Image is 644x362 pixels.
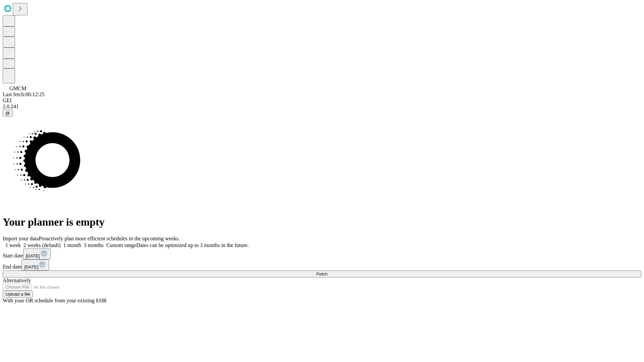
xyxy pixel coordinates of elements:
[3,278,31,283] span: Alternatively
[136,242,249,248] span: Dates can be optimized up to 3 months in the future.
[316,271,327,277] span: Fetch
[3,236,39,241] span: Import your data
[3,104,641,110] div: 2.0.241
[3,270,641,278] button: Fetch
[39,236,180,241] span: Proactively plan more efficient schedules in the upcoming weeks.
[21,259,49,270] button: [DATE]
[3,216,641,228] h1: Your planner is empty
[106,242,136,248] span: Custom range
[23,242,61,248] span: 2 weeks (default)
[3,291,33,298] button: Upload a file
[9,85,26,91] span: GMCM
[23,248,51,259] button: [DATE]
[84,242,104,248] span: 3 months
[3,248,641,259] div: Start date
[26,253,40,258] span: [DATE]
[5,111,10,116] span: @
[3,110,13,117] button: @
[63,242,81,248] span: 1 month
[3,92,45,97] span: Last fetch: 06:12:25
[3,298,107,303] span: With your OR schedule from your existing EHR
[3,259,641,270] div: End date
[24,264,38,269] span: [DATE]
[5,242,21,248] span: 1 week
[3,98,641,104] div: GEI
